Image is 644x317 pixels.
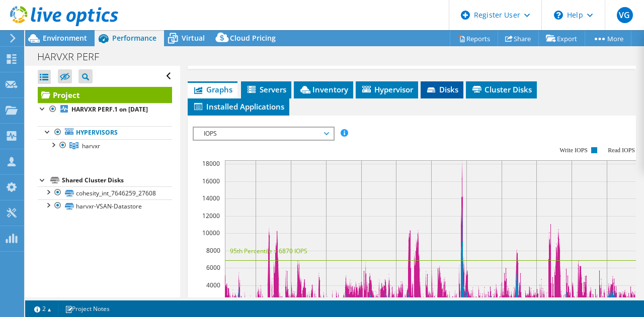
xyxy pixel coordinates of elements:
[27,302,58,315] a: 2
[554,11,563,20] svg: \n
[38,126,172,139] a: Hypervisors
[361,84,413,94] span: Hypervisor
[559,147,588,154] text: Write IOPS
[202,177,220,185] text: 16000
[498,31,539,46] a: Share
[299,84,348,94] span: Inventory
[43,33,87,43] span: Environment
[617,7,633,23] span: VG
[193,101,284,112] span: Installed Applications
[202,159,220,168] text: 18000
[62,174,172,186] div: Shared Cluster Disks
[585,31,631,46] a: More
[71,105,148,114] b: HARVXR PERF.1 on [DATE]
[202,229,220,237] text: 10000
[450,31,498,46] a: Reports
[471,84,532,94] span: Cluster Disks
[246,84,286,94] span: Servers
[230,33,276,43] span: Cloud Pricing
[58,302,117,315] a: Project Notes
[112,33,156,43] span: Performance
[199,128,328,140] span: IOPS
[38,199,172,213] a: harvxr-VSAN-Datastore
[538,31,585,46] a: Export
[206,281,220,289] text: 4000
[33,51,115,62] h1: HARVXR PERF
[426,84,458,94] span: Disks
[230,247,307,255] text: 95th Percentile = 6870 IOPS
[38,186,172,199] a: cohesity_int_7646259_27608
[206,263,220,272] text: 6000
[38,103,172,116] a: HARVXR PERF.1 on [DATE]
[38,87,172,103] a: Project
[38,139,172,152] a: harvxr
[182,33,205,43] span: Virtual
[202,212,220,220] text: 12000
[206,246,220,255] text: 8000
[193,84,232,94] span: Graphs
[608,147,635,154] text: Read IOPS
[82,142,100,150] span: harvxr
[202,194,220,202] text: 14000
